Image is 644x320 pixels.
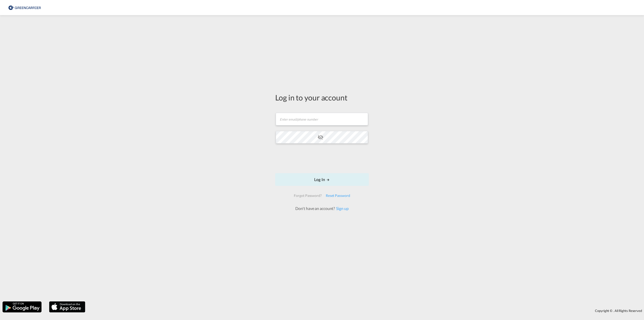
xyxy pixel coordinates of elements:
[8,2,42,13] img: e39c37208afe11efa9cb1d7a6ea7d6f5.png
[292,191,324,200] div: Forgot Password?
[324,191,352,200] div: Reset Password
[276,113,368,125] input: Enter email/phone number
[88,306,644,315] div: Copyright © . All Rights Reserved
[335,206,348,211] a: Sign up
[284,149,360,168] iframe: reCAPTCHA
[275,173,369,186] button: LOGIN
[2,301,42,313] img: google.png
[49,301,86,313] img: apple.png
[275,92,369,103] div: Log in to your account
[317,134,324,140] md-icon: icon-eye-off
[290,206,354,211] div: Don't have an account?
